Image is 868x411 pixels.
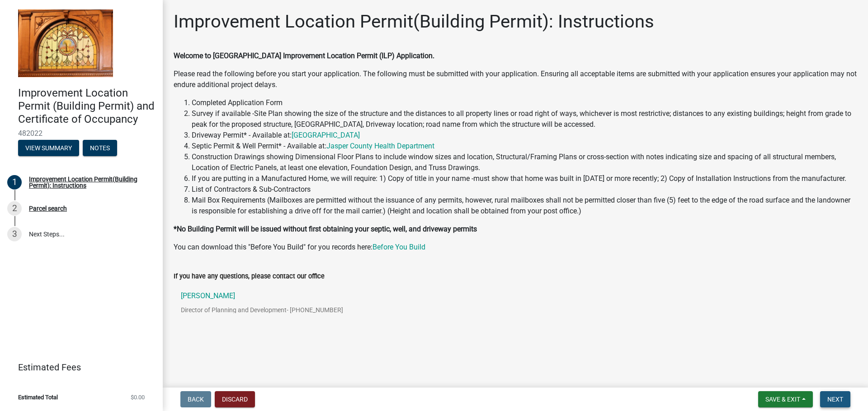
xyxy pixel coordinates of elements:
[29,205,67,212] div: Parcel search
[758,391,813,407] button: Save & Exit
[83,140,117,156] button: Notes
[181,307,358,313] p: Director of Planning and Development
[292,131,360,139] a: [GEOGRAPHIC_DATA]
[174,11,654,32] h1: Improvement Location Permit(Building Permit): Instructions
[180,391,211,407] button: Back
[131,394,145,400] span: $0.00
[827,396,843,403] span: Next
[181,292,343,300] p: [PERSON_NAME]
[820,391,850,407] button: Next
[765,396,800,403] span: Save & Exit
[83,145,117,152] wm-modal-confirm: Notes
[174,242,857,253] p: You can download this "Before You Build" for you records here:
[287,306,343,314] span: - [PHONE_NUMBER]
[192,152,857,173] li: Construction Drawings showing Dimensional Floor Plans to include window sizes and location, Struc...
[18,129,145,138] span: 482022
[174,225,477,233] strong: *No Building Permit will be issued without first obtaining your septic, well, and driveway permits
[188,396,204,403] span: Back
[192,184,857,195] li: List of Contractors & Sub-Contractors
[174,273,325,280] label: If you have any questions, please contact our office
[18,87,156,125] h4: Improvement Location Permit (Building Permit) and Certificate of Occupancy
[192,130,857,141] li: Driveway Permit* - Available at:
[7,201,22,216] div: 2
[7,227,22,241] div: 3
[215,391,255,407] button: Discard
[7,358,148,376] a: Estimated Fees
[18,9,113,77] img: Jasper County, Indiana
[18,145,79,152] wm-modal-confirm: Summary
[18,140,79,156] button: View Summary
[29,176,148,189] div: Improvement Location Permit(Building Permit): Instructions
[326,142,434,150] a: Jasper County Health Department
[18,394,58,400] span: Estimated Total
[192,97,857,108] li: Completed Application Form
[192,173,857,184] li: If you are putting in a Manufactured Home, we will require: 1) Copy of title in your name -must s...
[373,243,425,251] a: Before You Build
[174,285,857,328] a: [PERSON_NAME]Director of Planning and Development- [PHONE_NUMBER]
[174,69,857,90] p: Please read the following before you start your application. The following must be submitted with...
[7,175,22,189] div: 1
[192,195,857,217] li: Mail Box Requirements (Mailboxes are permitted without the issuance of any permits, however, rura...
[192,141,857,152] li: Septic Permit & Well Permit* - Available at:
[174,51,434,60] strong: Welcome to [GEOGRAPHIC_DATA] Improvement Location Permit (ILP) Application.
[192,108,857,130] li: Survey if available -Site Plan showing the size of the structure and the distances to all propert...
